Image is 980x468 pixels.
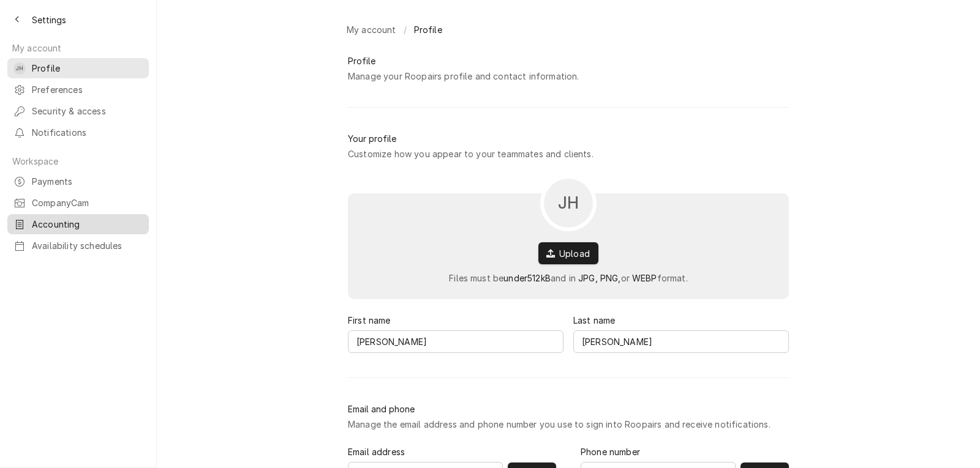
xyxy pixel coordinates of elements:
span: WEBP [632,273,657,283]
a: Notifications [7,122,149,143]
div: Your profile [348,132,396,145]
label: Phone number [581,445,640,458]
span: Notifications [32,126,143,139]
span: JPG, PNG, [578,273,620,283]
span: Payments [32,175,143,188]
label: First name [348,314,391,327]
a: Profile [409,20,447,40]
button: Upload [538,242,598,264]
div: Email and phone [348,403,415,415]
a: CompanyCam [7,193,149,213]
span: Profile [414,23,442,36]
div: Jason Hertel's Avatar [13,62,26,75]
span: CompanyCam [32,196,143,209]
div: Customize how you appear to your teammates and clients. [348,147,594,160]
button: Back to previous page [7,10,27,29]
input: Last name [573,330,789,353]
label: Last name [573,314,615,327]
a: Payments [7,171,149,191]
span: Preferences [32,83,143,96]
div: Profile [348,54,375,67]
span: Availability schedules [32,239,143,252]
span: under 512 kB [503,273,551,283]
a: JHJason Hertel's AvatarProfile [7,58,149,78]
button: JH [540,175,597,231]
span: / [404,23,407,36]
a: Security & access [7,101,149,121]
a: Accounting [7,214,149,234]
span: Settings [32,13,66,26]
input: First name [348,330,563,353]
div: Manage the email address and phone number you use to sign into Roopairs and receive notifications. [348,418,771,431]
a: Preferences [7,80,149,100]
label: Email address [348,445,405,458]
div: Files must be and in or format. [449,272,688,284]
span: Accounting [32,218,143,231]
span: Profile [32,62,143,75]
a: Availability schedules [7,236,149,256]
span: Security & access [32,105,143,117]
span: Upload [557,247,592,260]
div: JH [13,62,26,75]
div: Manage your Roopairs profile and contact information. [348,70,579,83]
